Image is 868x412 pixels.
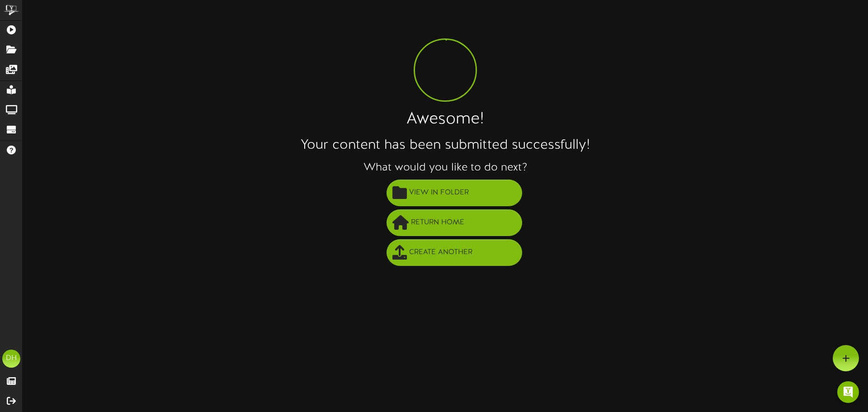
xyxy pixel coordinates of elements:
[407,245,475,260] span: Create Another
[2,350,20,368] div: DH
[407,185,471,200] span: View in Folder
[387,209,522,236] button: Return Home
[23,138,868,153] h2: Your content has been submitted successfully!
[387,180,522,206] button: View in Folder
[23,162,868,174] h3: What would you like to do next?
[387,239,522,266] button: Create Another
[23,111,868,129] h1: Awesome!
[837,381,859,403] div: Open Intercom Messenger
[409,215,467,230] span: Return Home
